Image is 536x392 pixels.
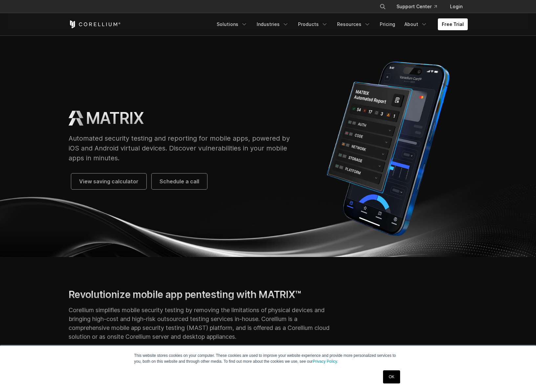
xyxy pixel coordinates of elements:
[213,18,468,30] div: Navigation Menu
[294,18,332,30] a: Products
[69,20,121,28] a: Corellium Home
[400,18,431,30] a: About
[438,18,468,30] a: Free Trial
[313,359,338,364] a: Privacy Policy.
[79,177,139,185] span: View saving calculator
[391,1,442,12] a: Support Center
[71,173,146,189] a: View saving calculator
[69,288,330,301] h2: Revolutionize mobile app pentesting with MATRIX™
[445,1,468,12] a: Login
[86,108,144,128] h1: MATRIX
[160,177,199,185] span: Schedule a call
[152,173,207,189] a: Schedule a call
[69,133,296,163] p: Automated security testing and reporting for mobile apps, powered by iOS and Android virtual devi...
[253,18,293,30] a: Industries
[69,111,83,126] img: MATRIX Logo
[333,18,375,30] a: Resources
[372,1,468,12] div: Navigation Menu
[213,18,251,30] a: Solutions
[383,370,400,383] a: OK
[377,1,389,12] button: Search
[376,18,399,30] a: Pricing
[309,57,467,241] img: Corellium MATRIX automated report on iPhone showing app vulnerability test results across securit...
[69,306,330,341] p: Corellium simplifies mobile security testing by removing the limitations of physical devices and ...
[134,353,402,364] p: This website stores cookies on your computer. These cookies are used to improve your website expe...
